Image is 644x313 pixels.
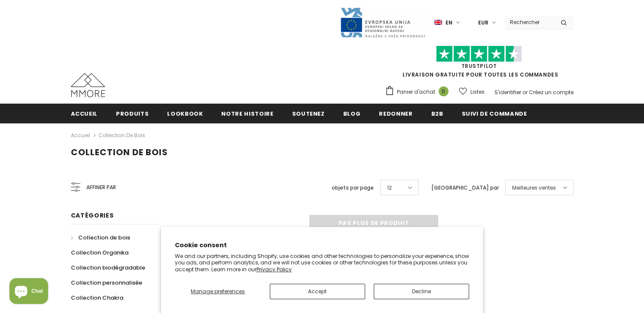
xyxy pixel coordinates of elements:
a: Collection de bois [71,230,130,245]
a: Créez un compte [529,89,574,96]
span: Manage preferences [191,288,245,295]
button: Decline [374,284,469,299]
input: Search Site [505,16,554,28]
a: Privacy Policy [256,266,292,273]
a: Lookbook [167,104,203,123]
button: Accept [270,284,365,299]
a: Accueil [71,104,98,123]
span: Redonner [379,110,412,118]
a: Collection personnalisée [71,275,142,290]
span: Notre histoire [221,110,273,118]
label: objets par page [332,184,374,192]
button: Manage preferences [175,284,261,299]
span: Blog [343,110,361,118]
label: [GEOGRAPHIC_DATA] par [431,184,499,192]
span: Listes [470,88,485,96]
span: B2B [431,110,443,118]
a: Produits [116,104,149,123]
h2: Cookie consent [175,241,470,250]
a: Notre histoire [221,104,273,123]
a: Collection biodégradable [71,260,145,275]
span: 12 [387,184,392,192]
a: S'identifier [494,89,521,96]
span: en [446,18,452,27]
a: Collection de bois [98,132,145,139]
span: or [522,89,528,96]
a: Accueil [71,130,90,141]
span: Suivi de commande [462,110,527,118]
img: Javni Razpis [340,7,426,38]
a: soutenez [292,104,325,123]
a: Panier d'achat 0 [385,86,453,98]
span: 0 [439,86,449,96]
span: Affiner par [86,183,116,192]
span: soutenez [292,110,325,118]
span: Collection Chakra [71,294,123,302]
a: Redonner [379,104,412,123]
a: TrustPilot [461,62,497,70]
span: EUR [478,18,488,27]
a: Collection Chakra [71,290,123,305]
span: Catégories [71,211,114,220]
span: Collection biodégradable [71,264,145,272]
span: Produits [116,110,149,118]
span: Meilleures ventes [512,184,556,192]
p: We and our partners, including Shopify, use cookies and other technologies to personalize your ex... [175,253,470,273]
img: Faites confiance aux étoiles pilotes [436,46,522,62]
span: Accueil [71,110,98,118]
img: Cas MMORE [71,73,105,97]
a: Javni Razpis [340,18,426,26]
a: Suivi de commande [462,104,527,123]
a: B2B [431,104,443,123]
img: i-lang-1.png [434,19,442,26]
span: Lookbook [167,110,203,118]
span: Collection Organika [71,249,128,257]
a: Listes [459,84,485,99]
span: LIVRAISON GRATUITE POUR TOUTES LES COMMANDES [385,49,574,78]
a: Blog [343,104,361,123]
span: Collection personnalisée [71,279,142,287]
span: Collection de bois [78,233,130,242]
inbox-online-store-chat: Shopify online store chat [7,278,51,306]
span: Collection de bois [71,146,168,158]
span: Panier d'achat [397,88,435,96]
a: Collection Organika [71,245,128,260]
